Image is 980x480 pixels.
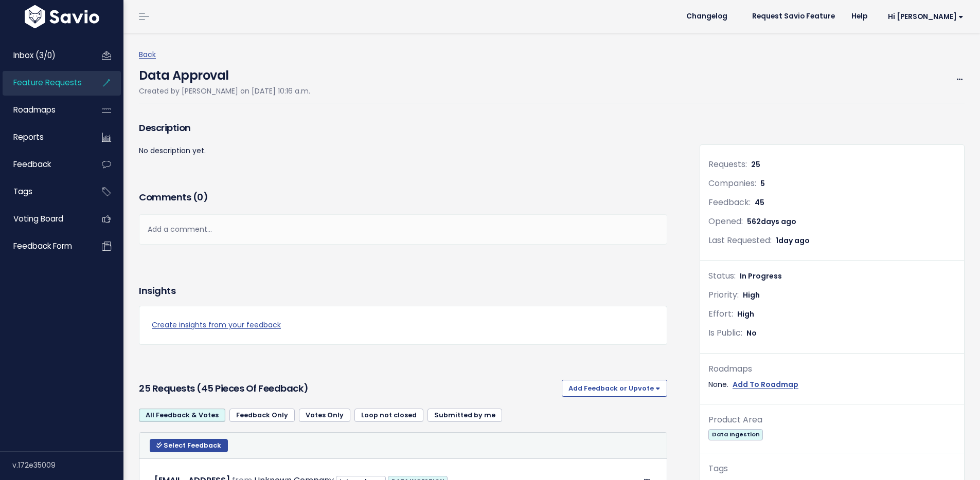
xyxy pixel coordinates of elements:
[13,186,32,197] span: Tags
[761,216,796,227] span: days ago
[164,441,221,450] span: Select Feedback
[843,9,876,24] a: Help
[737,309,754,319] span: High
[354,409,423,422] a: Loop not closed
[3,71,85,95] a: Feature Requests
[743,290,760,300] span: High
[3,44,85,67] a: Inbox (3/0)
[686,13,727,20] span: Changelog
[755,197,764,208] span: 45
[139,214,667,245] div: Add a comment...
[139,381,558,396] h3: 25 Requests (45 pieces of Feedback)
[229,409,295,422] a: Feedback Only
[708,158,747,170] span: Requests:
[3,153,85,176] a: Feedback
[3,125,85,149] a: Reports
[776,235,810,246] span: 1
[744,9,843,24] a: Request Savio Feature
[22,5,102,28] img: logo-white.9d6f32f41409.svg
[746,328,757,338] span: No
[139,86,310,96] span: Created by [PERSON_NAME] on [DATE] 10:16 a.m.
[427,409,502,422] a: Submitted by me
[13,241,72,251] span: Feedback form
[708,270,736,282] span: Status:
[708,413,956,428] div: Product Area
[150,439,228,452] button: Select Feedback
[139,61,310,85] h4: Data Approval
[13,77,82,88] span: Feature Requests
[13,132,44,142] span: Reports
[299,409,350,422] a: Votes Only
[778,235,810,246] span: day ago
[13,50,56,61] span: Inbox (3/0)
[708,327,742,339] span: Is Public:
[708,461,956,476] div: Tags
[139,144,667,157] p: No description yet.
[708,289,739,301] span: Priority:
[3,234,85,258] a: Feedback form
[13,104,56,115] span: Roadmaps
[197,191,203,204] span: 0
[152,319,654,331] a: Create insights from your feedback
[139,284,175,298] h3: Insights
[562,380,667,396] button: Add Feedback or Upvote
[708,308,733,320] span: Effort:
[3,180,85,204] a: Tags
[751,159,760,170] span: 25
[139,121,667,135] h3: Description
[708,215,743,227] span: Opened:
[708,429,763,440] span: Data Ingestion
[139,190,667,205] h3: Comments ( )
[13,213,63,224] span: Voting Board
[13,159,51,170] span: Feedback
[760,178,765,189] span: 5
[747,216,796,227] span: 562
[733,378,798,391] a: Add To Roadmap
[708,362,956,377] div: Roadmaps
[3,98,85,122] a: Roadmaps
[708,378,956,391] div: None.
[708,177,756,189] span: Companies:
[876,9,972,25] a: Hi [PERSON_NAME]
[139,409,225,422] a: All Feedback & Votes
[12,452,123,478] div: v.172e35009
[139,49,156,60] a: Back
[708,196,751,208] span: Feedback:
[3,207,85,231] a: Voting Board
[708,234,772,246] span: Last Requested:
[888,13,964,21] span: Hi [PERSON_NAME]
[740,271,782,281] span: In Progress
